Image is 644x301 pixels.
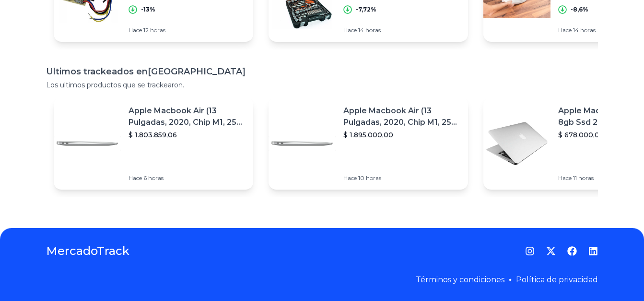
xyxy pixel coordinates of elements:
[54,97,253,190] a: Featured imageApple Macbook Air (13 Pulgadas, 2020, Chip M1, 256 Gb De Ssd, 8 Gb De Ram) - Plata$...
[141,6,155,13] p: -13%
[46,243,129,259] a: MercadoTrack
[46,65,598,78] h1: Ultimos trackeados en [GEOGRAPHIC_DATA]
[588,246,598,256] a: LinkedIn
[129,26,246,34] p: Hace 12 horas
[571,6,588,13] p: -8,6%
[567,246,577,256] a: Facebook
[343,105,460,128] p: Apple Macbook Air (13 Pulgadas, 2020, Chip M1, 256 Gb De Ssd, 8 Gb De Ram) - Plata
[129,105,246,128] p: Apple Macbook Air (13 Pulgadas, 2020, Chip M1, 256 Gb De Ssd, 8 Gb De Ram) - Plata
[343,130,460,140] p: $ 1.895.000,00
[416,275,504,284] a: Términos y condiciones
[356,6,376,13] p: -7,72%
[525,246,535,256] a: Instagram
[343,174,460,182] p: Hace 10 horas
[546,246,556,256] a: Twitter
[516,275,598,284] a: Política de privacidad
[129,130,246,140] p: $ 1.803.859,06
[46,80,598,90] p: Los ultimos productos que se trackearon.
[269,110,336,177] img: Featured image
[483,110,550,177] img: Featured image
[343,26,460,34] p: Hace 14 horas
[269,97,468,190] a: Featured imageApple Macbook Air (13 Pulgadas, 2020, Chip M1, 256 Gb De Ssd, 8 Gb De Ram) - Plata$...
[54,110,121,177] img: Featured image
[129,174,246,182] p: Hace 6 horas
